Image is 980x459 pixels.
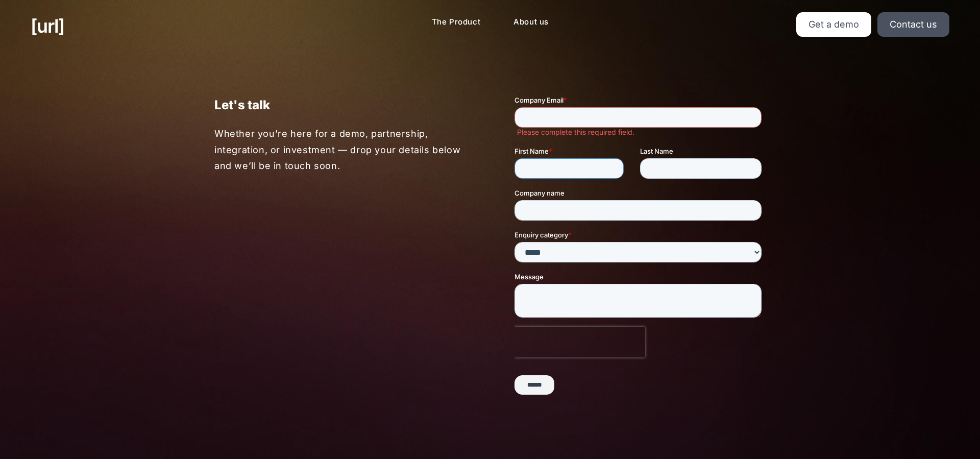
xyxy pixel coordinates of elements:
[214,126,466,174] p: Whether you’re here for a demo, partnership, integration, or investment — drop your details below...
[424,12,489,32] a: The Product
[31,12,64,40] a: [URL]
[514,95,766,414] iframe: Form 0
[505,12,557,32] a: About us
[796,12,871,37] a: Get a demo
[214,95,465,115] p: Let's talk
[877,12,949,37] a: Contact us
